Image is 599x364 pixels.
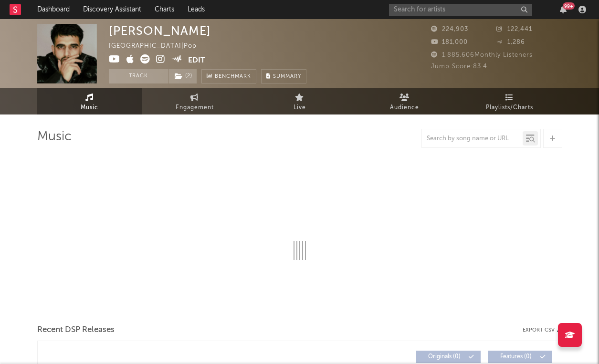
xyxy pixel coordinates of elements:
[109,24,211,38] div: [PERSON_NAME]
[496,39,525,45] span: 1,286
[390,102,419,114] span: Audience
[109,41,208,52] div: [GEOGRAPHIC_DATA] | Pop
[294,102,306,114] span: Live
[37,324,115,336] span: Recent DSP Releases
[431,63,487,70] span: Jump Score: 83.4
[560,6,567,13] button: 99+
[488,351,552,363] button: Features(0)
[496,26,532,32] span: 122,441
[352,88,457,114] a: Audience
[494,354,538,360] span: Features ( 0 )
[215,71,251,83] span: Benchmark
[563,2,575,10] div: 99 +
[188,54,205,66] button: Edit
[142,88,247,114] a: Engagement
[176,102,214,114] span: Engagement
[431,39,468,45] span: 181,000
[169,69,197,83] button: (2)
[201,69,256,83] a: Benchmark
[422,135,523,143] input: Search by song name or URL
[431,26,468,32] span: 224,903
[431,52,533,58] span: 1,885,606 Monthly Listeners
[457,88,562,114] a: Playlists/Charts
[416,351,481,363] button: Originals(0)
[486,102,533,114] span: Playlists/Charts
[168,69,197,83] span: ( 2 )
[389,4,532,16] input: Search for artists
[261,69,306,83] button: Summary
[81,102,98,114] span: Music
[422,354,466,360] span: Originals ( 0 )
[523,327,562,333] button: Export CSV
[273,74,301,79] span: Summary
[247,88,352,114] a: Live
[109,69,168,83] button: Track
[37,88,142,114] a: Music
